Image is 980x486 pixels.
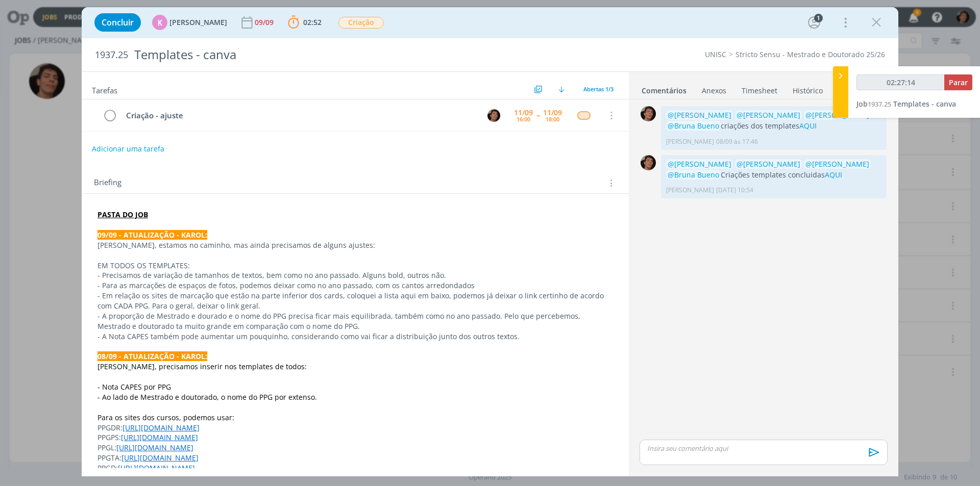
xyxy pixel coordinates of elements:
[97,210,148,219] a: PASTA DO JOB
[97,291,613,311] p: - Em relação os sites de marcação que estão na parte inferior dos cards, coloquei a lista aqui em...
[97,423,613,433] p: PPGDR:
[94,13,141,32] button: Concluir
[97,240,613,250] p: [PERSON_NAME], estamos no caminho, mas ainda precisamos de alguns ajustes:
[102,18,134,27] span: Concluir
[736,49,885,59] a: Stricto Sensu - Mestrado e Doutorado 25/26
[825,170,842,180] a: AQUI
[97,270,613,280] p: - Precisamos de variação de tamanhos de textos, bem como no ano passado. Alguns bold, outros não.
[856,99,956,109] a: Job1937.25Templates - canva
[668,110,731,120] span: @[PERSON_NAME]
[668,159,731,169] span: @[PERSON_NAME]
[97,453,613,463] p: PPGTA:
[95,49,128,61] span: 1937.25
[716,186,753,195] span: [DATE] 10:54
[121,432,198,442] a: [URL][DOMAIN_NAME]
[702,86,726,96] div: Anexos
[487,109,500,122] img: P
[121,109,478,122] div: Criação - ajuste
[949,78,968,87] span: Parar
[737,110,800,120] span: @[PERSON_NAME]
[666,137,714,146] p: [PERSON_NAME]
[806,14,822,31] button: 1
[118,463,195,473] a: [URL][DOMAIN_NAME]
[814,14,823,22] div: 1
[121,453,199,463] a: [URL][DOMAIN_NAME]
[666,159,881,180] p: Criações templates concluidas
[97,382,171,392] span: - Nota CAPES por PPG
[486,108,501,123] button: P
[97,331,613,342] p: - A Nota CAPES também pode aumentar um pouquinho, considerando como vai ficar a distribuição junt...
[338,17,384,29] span: Criação
[944,74,972,90] button: Parar
[641,81,687,96] a: Comentários
[91,140,165,158] button: Adicionar uma tarefa
[716,137,758,146] span: 08/09 às 17:46
[583,85,614,93] span: Abertas 1/3
[303,17,322,27] span: 02:52
[666,110,881,131] p: criações dos templates
[805,159,869,169] span: @[PERSON_NAME]
[536,112,540,119] span: --
[97,311,613,331] p: - A proporção de Mestrado e dourado e o nome do PPG precisa ficar mais equilibrada, também como n...
[94,176,121,190] span: Briefing
[666,186,714,195] p: [PERSON_NAME]
[668,121,719,131] span: @Bruna Bueno
[97,443,613,453] p: PPGL:
[97,392,317,402] span: - Ao lado de Mestrado e doutorado, o nome do PPG por extenso.
[122,423,200,432] a: [URL][DOMAIN_NAME]
[97,432,613,443] p: PPGPS:
[799,121,817,131] a: AQUI
[737,159,800,169] span: @[PERSON_NAME]
[116,443,193,452] a: [URL][DOMAIN_NAME]
[338,16,384,29] button: Criação
[97,280,613,291] p: - Para as marcações de espaços de fotos, podemos deixar como no ano passado, com os cantos arredo...
[97,261,613,271] p: EM TODOS OS TEMPLATES:
[97,362,307,371] span: [PERSON_NAME], precisamos inserir nos templates de todos:
[97,413,234,422] span: Para os sites dos cursos, podemos usar:
[805,110,869,120] span: @[PERSON_NAME]
[705,49,726,59] a: UNISC
[152,15,227,30] button: K[PERSON_NAME]
[92,83,117,95] span: Tarefas
[152,15,167,30] div: K
[97,230,207,240] strong: 09/09 - ATUALIZAÇÃO - KAROL:
[169,19,227,26] span: [PERSON_NAME]
[558,86,565,92] img: arrow-down.svg
[741,81,778,96] a: Timesheet
[97,463,613,473] p: PPGD:
[546,116,559,122] div: 18:00
[543,109,562,116] div: 11/09
[517,116,530,122] div: 16:00
[285,14,324,31] button: 02:52
[97,351,207,361] strong: 08/09 - ATUALIZAÇÃO - KAROL:
[868,99,891,109] span: 1937.25
[641,155,656,170] img: P
[130,42,552,67] div: Templates - canva
[893,99,956,109] span: Templates - canva
[255,19,276,26] div: 09/09
[668,170,719,180] span: @Bruna Bueno
[792,81,823,96] a: Histórico
[514,109,533,116] div: 11/09
[82,7,898,476] div: dialog
[641,106,656,121] img: P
